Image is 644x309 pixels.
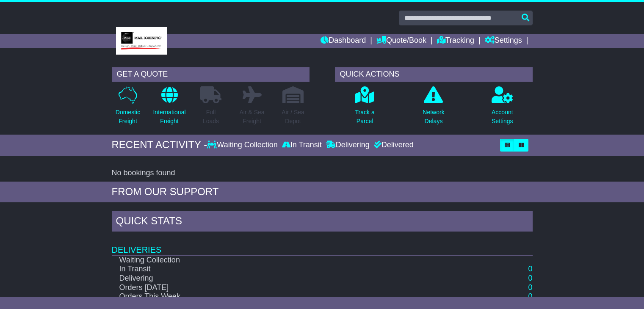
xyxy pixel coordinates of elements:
[324,141,372,150] div: Delivering
[485,34,522,48] a: Settings
[112,168,533,178] div: No bookings found
[280,141,324,150] div: In Transit
[112,274,472,283] td: Delivering
[112,186,533,198] div: FROM OUR SUPPORT
[355,86,375,130] a: Track aParcel
[152,86,186,130] a: InternationalFreight
[207,141,279,150] div: Waiting Collection
[112,255,472,265] td: Waiting Collection
[112,211,533,234] div: Quick Stats
[112,139,207,151] div: RECENT ACTIVITY -
[282,108,304,126] p: Air / Sea Depot
[491,86,514,130] a: AccountSettings
[376,34,426,48] a: Quote/Book
[112,292,472,301] td: Orders This Week
[492,108,513,126] p: Account Settings
[321,34,366,48] a: Dashboard
[422,86,445,130] a: NetworkDelays
[116,108,140,126] p: Domestic Freight
[112,67,310,82] div: GET A QUOTE
[528,292,532,301] a: 0
[112,265,472,274] td: In Transit
[355,108,375,126] p: Track a Parcel
[335,67,533,82] div: QUICK ACTIONS
[372,141,414,150] div: Delivered
[153,108,185,126] p: International Freight
[239,108,264,126] p: Air & Sea Freight
[528,274,532,282] a: 0
[112,234,533,255] td: Deliveries
[423,108,444,126] p: Network Delays
[116,27,167,55] img: MBE Bulimba
[528,265,532,273] a: 0
[112,283,472,292] td: Orders [DATE]
[528,283,532,292] a: 0
[115,86,141,130] a: DomesticFreight
[437,34,474,48] a: Tracking
[200,108,221,126] p: Full Loads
